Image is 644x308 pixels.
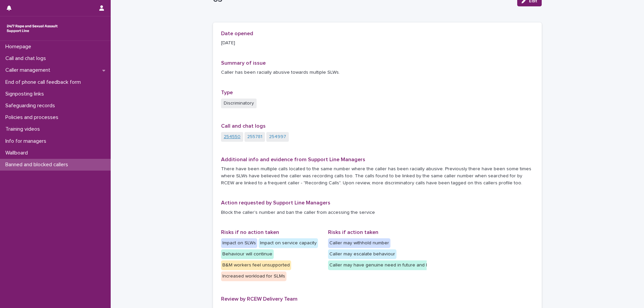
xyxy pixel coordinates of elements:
[224,133,240,140] a: 254550
[3,114,64,121] p: Policies and processes
[221,260,291,270] div: B&M workers feel unsupported
[221,60,266,66] span: Summary of issue
[259,238,318,248] div: Impact on service capacity
[221,40,320,47] p: [DATE]
[221,99,257,108] span: Discriminatory
[221,238,257,248] div: Impact on SLWs
[221,31,253,36] span: Date opened
[328,230,378,235] span: Risks if action taken
[269,133,286,140] a: 254997
[3,162,73,168] p: Banned and blocked callers
[3,55,51,62] p: Call and chat logs
[3,126,45,132] p: Training videos
[3,150,33,156] p: Wallboard
[221,296,298,302] span: Review by RCEW Delivery Team
[328,238,390,248] div: Caller may withhold number
[221,69,534,76] p: Caller has been racially abusive towards multiple SLWs.
[221,157,365,162] span: Additional info and evidence from Support Line Managers
[3,91,49,97] p: Signposting links
[3,138,52,144] p: Info for managers
[3,103,60,109] p: Safeguarding records
[328,249,396,259] div: Caller may escalate behaviour
[221,166,534,186] p: There have been multiple calls located to the same number where the caller has been racially abus...
[221,249,274,259] div: Behaviour will continue
[328,260,489,270] div: Caller may have genuine need in future and be unable to access support
[221,230,279,235] span: Risks if no action taken
[221,90,233,95] span: Type
[3,67,56,73] p: Caller management
[5,22,59,35] img: rhQMoQhaT3yELyF149Cw
[3,79,86,85] p: End of phone call feedback form
[3,44,37,50] p: Homepage
[247,133,262,140] a: 255781
[221,271,286,281] div: Increased workload for SLMs
[221,209,534,216] p: Block the caller's number and ban the caller from accessing the service
[221,123,266,129] span: Call and chat logs
[221,200,330,205] span: Action requested by Support Line Managers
